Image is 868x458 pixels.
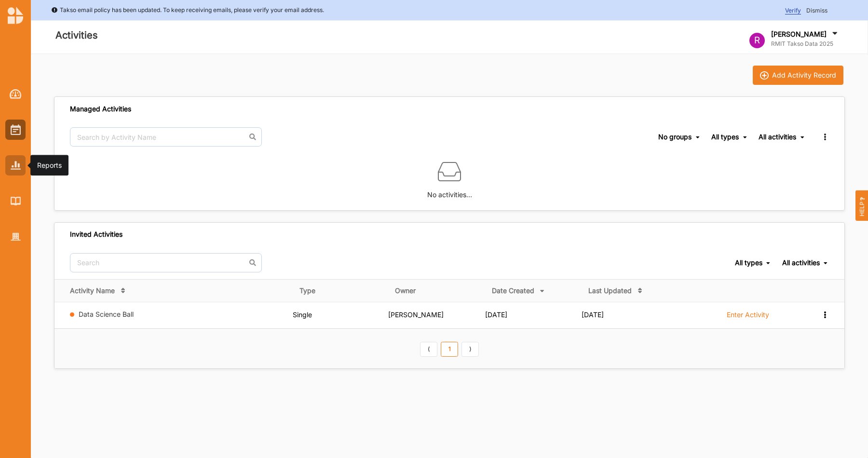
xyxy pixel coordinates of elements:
[70,230,122,239] div: Invited Activities
[388,279,485,302] th: Owner
[8,7,23,24] img: logo
[785,7,801,14] span: Verify
[5,84,26,104] a: Dashboard
[5,120,26,140] a: Activities
[51,5,324,15] div: Takso email policy has been updated. To keep receiving emails, please verify your email address.
[588,286,632,295] div: Last Updated
[760,71,769,80] img: icon
[461,342,479,357] a: Next item
[582,310,604,319] span: [DATE]
[293,279,388,302] th: Type
[782,258,820,267] div: All activities
[70,253,262,272] input: Search
[388,310,444,319] span: [PERSON_NAME]
[772,71,836,80] div: Add Activity Record
[771,30,827,39] label: [PERSON_NAME]
[759,133,796,141] div: All activities
[441,342,458,357] a: 1
[771,40,840,48] label: RMIT Takso Data 2025
[79,310,134,318] a: Data Science Ball
[11,161,21,169] img: Reports
[11,124,21,135] img: Activities
[727,310,769,319] label: Enter Activity
[753,66,843,85] button: iconAdd Activity Record
[658,133,692,141] div: No groups
[11,197,21,205] img: Library
[492,286,534,295] div: Date Created
[70,105,131,113] div: Managed Activities
[55,27,98,43] label: Activities
[11,233,21,241] img: Organisation
[711,133,739,141] div: All types
[438,160,461,183] img: box
[727,310,769,324] a: Enter Activity
[749,33,765,48] div: R
[10,89,22,99] img: Dashboard
[70,286,115,295] div: Activity Name
[806,7,827,14] span: Dismiss
[419,340,481,357] div: Pagination Navigation
[5,227,26,247] a: Organisation
[37,161,62,170] div: Reports
[427,183,472,200] label: No activities…
[420,342,437,357] a: Previous item
[70,127,262,147] input: Search by Activity Name
[735,258,762,267] div: All types
[485,310,507,319] span: [DATE]
[5,191,26,211] a: Library
[293,310,312,319] span: Single
[5,155,26,175] a: Reports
